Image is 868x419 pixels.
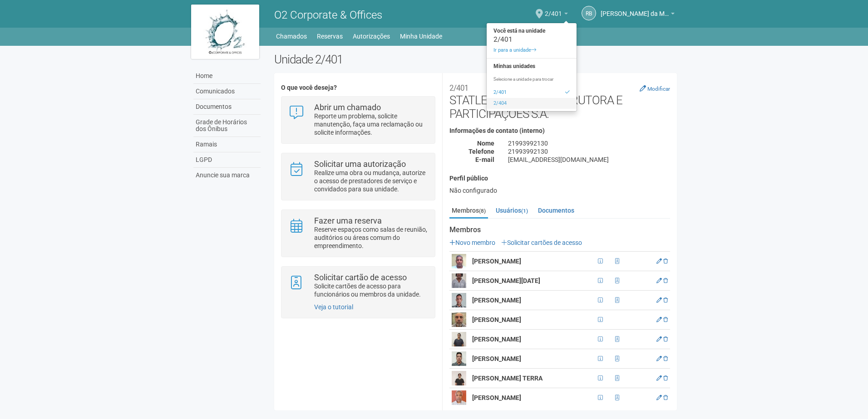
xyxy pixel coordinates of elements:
[656,375,662,381] a: Editar membro
[193,99,261,115] a: Documentos
[663,375,668,381] a: Excluir membro
[193,84,261,99] a: Comunicados
[501,239,582,246] a: Solicitar cartões de acesso
[314,216,382,225] strong: Fazer uma reserva
[353,30,390,43] a: Autorizações
[472,375,542,382] strong: [PERSON_NAME] TERRA
[314,112,428,136] p: Reporte um problema, solicite manutenção, faça uma reclamação ou solicite informações.
[601,1,669,17] span: Raul Barrozo da Motta Junior
[663,336,668,342] a: Excluir membro
[314,225,428,250] p: Reserve espaços como salas de reunião, auditórios ou áreas comum do empreendimento.
[472,297,521,304] strong: [PERSON_NAME]
[449,83,469,93] small: 2/401
[472,316,521,323] strong: [PERSON_NAME]
[314,169,428,193] p: Realize uma obra ou mudança, autorize o acesso de prestadores de serviço e convidados para sua un...
[487,25,577,36] strong: Você está na unidade
[663,395,668,401] a: Excluir membro
[449,226,670,234] strong: Membros
[314,159,406,169] strong: Solicitar uma autorização
[472,394,521,401] strong: [PERSON_NAME]
[472,258,521,265] strong: [PERSON_NAME]
[487,36,577,43] div: 2/401
[582,6,596,20] a: RB
[449,127,670,134] h4: Informações de contato (interno)
[663,278,668,284] a: Excluir membro
[487,61,577,72] strong: Minhas unidades
[501,147,677,156] div: 21993992130
[288,217,428,250] a: Fazer uma reserva Reserve espaços como salas de reunião, auditórios ou áreas comum do empreendime...
[314,303,353,311] a: Veja o tutorial
[663,317,668,323] a: Excluir membro
[193,68,261,84] a: Home
[452,254,466,268] img: user.png
[663,297,668,303] a: Excluir membro
[501,139,677,147] div: 21993992130
[449,175,670,182] h4: Perfil público
[493,204,530,217] a: Usuários(1)
[469,148,494,155] strong: Telefone
[477,140,494,147] strong: Nome
[193,168,261,183] a: Anuncie sua marca
[452,390,466,405] img: user.png
[475,156,494,163] strong: E-mail
[545,1,562,17] span: 2/401
[472,355,521,362] strong: [PERSON_NAME]
[663,258,668,264] a: Excluir membro
[656,297,662,303] a: Editar membro
[656,278,662,284] a: Editar membro
[452,293,466,307] img: user.png
[472,277,540,284] strong: [PERSON_NAME][DATE]
[452,332,466,346] img: user.png
[314,102,381,112] strong: Abrir um chamado
[314,282,428,298] p: Solicite cartões de acesso para funcionários ou membros da unidade.
[656,258,662,264] a: Editar membro
[288,103,428,136] a: Abrir um chamado Reporte um problema, solicite manutenção, faça uma reclamação ou solicite inform...
[452,371,466,385] img: user.png
[288,273,428,298] a: Solicitar cartão de acesso Solicite cartões de acesso para funcionários ou membros da unidade.
[449,239,495,246] a: Novo membro
[536,204,577,217] a: Documentos
[191,5,259,59] img: logo.jpg
[521,208,528,214] small: (1)
[487,98,577,109] a: 2/404
[400,30,442,43] a: Minha Unidade
[288,160,428,193] a: Solicitar uma autorização Realize uma obra ou mudança, autorize o acesso de prestadores de serviç...
[193,152,261,168] a: LGPD
[452,351,466,366] img: user.png
[487,45,577,56] a: Ir para a unidade
[663,356,668,362] a: Excluir membro
[314,273,407,282] strong: Solicitar cartão de acesso
[487,76,577,83] p: Selecione a unidade para trocar
[647,86,670,92] small: Modificar
[193,137,261,152] a: Ramais
[274,53,677,66] h2: Unidade 2/401
[452,273,466,288] img: user.png
[656,395,662,401] a: Editar membro
[193,115,261,137] a: Grade de Horários dos Ônibus
[449,204,488,219] a: Membros(8)
[640,85,670,92] a: Modificar
[472,336,521,343] strong: [PERSON_NAME]
[545,11,568,19] a: 2/401
[449,80,670,121] h2: STATLED BRASIL CONSTRUTORA E PARTICIPAÇÕES S.A.
[487,87,577,98] a: 2/401
[656,356,662,362] a: Editar membro
[501,156,677,164] div: [EMAIL_ADDRESS][DOMAIN_NAME]
[449,186,670,195] div: Não configurado
[317,30,343,43] a: Reservas
[274,9,382,21] span: O2 Corporate & Offices
[281,84,435,91] h4: O que você deseja?
[601,11,675,19] a: [PERSON_NAME] da Motta Junior
[656,317,662,323] a: Editar membro
[276,30,307,43] a: Chamados
[479,208,486,214] small: (8)
[656,336,662,342] a: Editar membro
[452,312,466,327] img: user.png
